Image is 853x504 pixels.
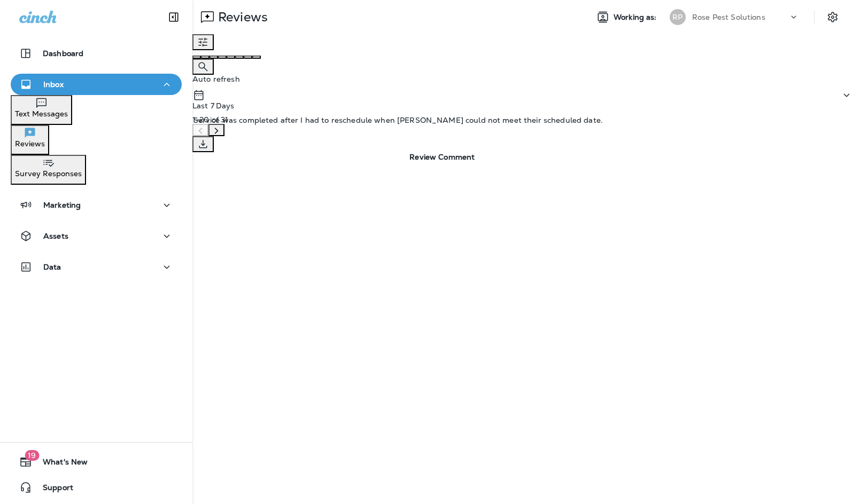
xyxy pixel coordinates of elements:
p: Assets [43,232,68,240]
div: Service was completed after I had to reschedule when [PERSON_NAME] could not meet their scheduled... [193,116,603,124]
p: Auto refresh [192,75,853,83]
button: Marketing [11,194,182,216]
span: Working as: [614,13,659,22]
p: Marketing [43,201,81,209]
p: Text Messages [15,109,68,118]
button: Support [11,477,182,498]
p: Last 7 Days [192,101,235,110]
button: Reviews [11,125,49,155]
button: Text Messages [11,95,72,125]
button: Collapse Sidebar [159,6,189,28]
button: Inbox [11,74,182,95]
div: RP [670,9,686,25]
span: 19 [25,450,39,461]
p: Dashboard [43,49,83,58]
button: Data [11,256,182,278]
div: 1 - 20 of 31 [192,115,850,124]
button: Filters [192,34,214,50]
button: Export as CSV [192,136,214,152]
p: Reviews [15,139,45,148]
p: Data [43,263,61,271]
span: Support [32,483,73,496]
button: Dashboard [11,43,182,64]
span: What's New [32,458,88,470]
p: Reviews [214,9,268,25]
p: Survey Responses [15,169,82,178]
button: 19What's New [11,451,182,472]
p: Inbox [43,80,64,89]
span: Review Comment [409,152,475,162]
button: Assets [11,225,182,247]
button: Search Reviews [192,59,214,75]
p: Rose Pest Solutions [692,13,765,21]
button: Settings [823,7,842,27]
button: Survey Responses [11,155,86,185]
